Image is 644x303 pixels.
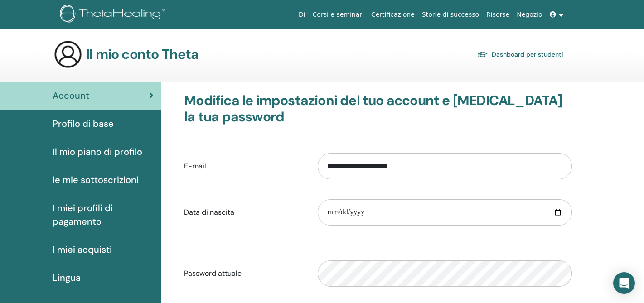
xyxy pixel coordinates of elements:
label: E-mail [177,158,311,175]
a: Storie di successo [418,6,483,23]
h3: Il mio conto Theta [86,46,199,63]
label: Password attuale [177,265,311,282]
img: logo.png [60,5,168,25]
img: graduation-cap.svg [477,51,488,58]
h3: Modifica le impostazioni del tuo account e [MEDICAL_DATA] la tua password [184,92,572,125]
span: Lingua [53,271,81,284]
a: Di [295,6,309,23]
span: le mie sottoscrizioni [53,173,139,187]
img: generic-user-icon.jpg [53,40,82,69]
a: Risorse [483,6,513,23]
span: Il mio piano di profilo [53,145,142,159]
span: I miei acquisti [53,243,112,256]
span: Profilo di base [53,117,114,130]
div: Open Intercom Messenger [613,272,635,294]
a: Negozio [513,6,546,23]
a: Corsi e seminari [309,6,368,23]
label: Data di nascita [177,204,311,221]
span: Account [53,89,89,102]
a: Certificazione [368,6,418,23]
span: I miei profili di pagamento [53,201,154,228]
a: Dashboard per studenti [477,48,563,61]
